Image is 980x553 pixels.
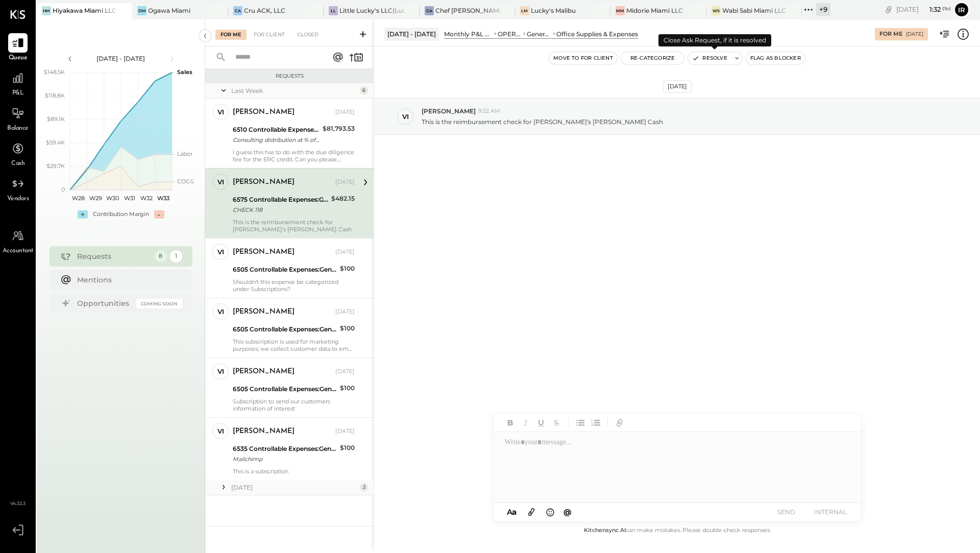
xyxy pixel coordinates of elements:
[384,28,439,40] div: [DATE] - [DATE]
[504,507,520,518] button: Aa
[953,2,970,18] button: Ir
[233,107,295,117] div: [PERSON_NAME]
[72,195,85,202] text: W28
[177,68,192,76] text: Sales
[233,444,337,454] div: 6535 Controllable Expenses:General & Administrative Expenses:Computer Supplies, Software & IT
[292,30,324,40] div: Closed
[7,195,29,204] span: Vendors
[422,117,663,126] p: This is the reimbursement check for [PERSON_NAME]'s [PERSON_NAME] Cash
[335,248,355,256] div: [DATE]
[233,177,295,187] div: [PERSON_NAME]
[816,3,830,16] div: + 9
[42,6,51,15] div: HM
[124,195,135,202] text: W31
[217,107,224,117] div: vi
[435,6,500,15] div: Chef [PERSON_NAME]'s Vineyard Restaurant
[563,507,572,517] span: @
[1,104,35,133] a: Balance
[360,483,368,491] div: 2
[89,195,102,202] text: W29
[335,368,355,376] div: [DATE]
[53,6,116,15] div: Hiyakawa Miami LLC
[340,263,355,274] div: $100
[879,30,902,38] div: For Me
[527,30,551,38] div: General & Administrative Expenses
[766,505,807,519] button: SEND
[712,6,721,15] div: WS
[78,210,88,219] div: +
[663,80,692,93] div: [DATE]
[616,6,625,15] div: MM
[12,89,24,98] span: P&L
[1,68,35,98] a: P&L
[444,30,493,38] div: Monthly P&L Comparison
[217,367,224,376] div: vi
[896,5,951,14] div: [DATE]
[534,416,548,429] button: Underline
[331,194,355,204] div: $482.15
[1,139,35,169] a: Cash
[360,86,368,94] div: 6
[233,265,337,275] div: 6505 Controllable Expenses:General & Administrative Expenses:Accounting & Bookkeeping
[11,159,24,169] span: Cash
[233,384,337,394] div: 6505 Controllable Expenses:General & Administrative Expenses:Accounting & Bookkeeping
[233,454,337,464] div: Mailchimp
[233,247,295,257] div: [PERSON_NAME]
[77,251,150,261] div: Requests
[340,323,355,333] div: $100
[7,124,29,133] span: Balance
[402,112,409,122] div: vi
[233,367,295,377] div: [PERSON_NAME]
[77,298,131,308] div: Opportunities
[658,34,771,46] div: Close Ask Request, if it is resolved
[746,52,805,64] button: Flag as Blocker
[574,416,587,429] button: Unordered List
[233,195,328,205] div: 6575 Controllable Expenses:General & Administrative Expenses:Office Supplies & Expenses
[810,505,851,519] button: INTERNAL
[233,426,295,437] div: [PERSON_NAME]
[340,443,355,453] div: $100
[335,308,355,316] div: [DATE]
[1,226,35,256] a: Accountant
[335,427,355,436] div: [DATE]
[1,174,35,204] a: Vendors
[626,6,683,15] div: Midorie Miami LLC
[233,6,242,15] div: CA
[688,52,731,64] button: Resolve
[556,30,638,38] div: Office Supplies & Expenses
[233,324,337,334] div: 6505 Controllable Expenses:General & Administrative Expenses:Accounting & Bookkeeping
[93,210,149,219] div: Contribution Margin
[106,195,118,202] text: W30
[550,416,563,429] button: Strikethrough
[3,247,34,256] span: Accountant
[233,125,320,135] div: 6510 Controllable Expenses:General & Administrative Expenses:Consulting
[170,250,182,262] div: 1
[46,139,65,146] text: $59.4K
[215,30,247,40] div: For Me
[78,54,164,63] div: [DATE] - [DATE]
[233,338,355,352] div: This subscription is used for marketing purposes; we collect customer data to email them relevant...
[722,6,786,15] div: Wabi Sabi Miami LLC
[422,107,476,115] span: [PERSON_NAME]
[137,6,146,15] div: OM
[425,6,434,15] div: CA
[549,52,617,64] button: Move to for client
[217,177,224,187] div: vi
[884,4,894,15] div: copy link
[155,250,167,262] div: 8
[520,6,529,15] div: LM
[504,416,517,429] button: Bold
[478,107,500,115] span: 9:22 AM
[233,135,320,145] div: Consulting distribution at % of Net sales
[613,416,626,429] button: Add URL
[233,219,355,233] div: This is the reimbursement check for [PERSON_NAME]'s [PERSON_NAME] Cash
[154,210,164,219] div: -
[906,31,923,38] div: [DATE]
[177,178,194,185] text: COGS
[210,73,369,80] div: Requests
[233,149,355,163] div: I guess this has to do with the due diligence fee for the ERC credit. Can you please separate the...
[233,205,328,215] div: CHECK 118
[335,178,355,186] div: [DATE]
[589,416,602,429] button: Ordered List
[512,507,517,517] span: a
